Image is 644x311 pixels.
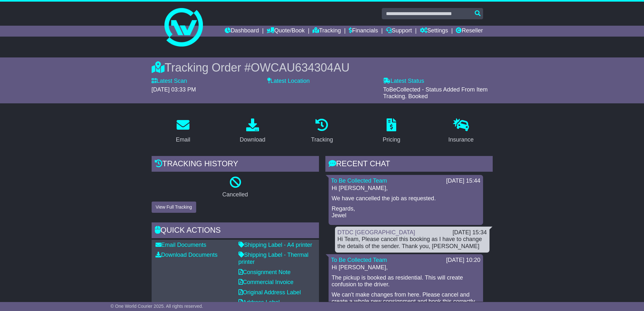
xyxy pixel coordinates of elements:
[332,291,480,305] p: We can't make changes from here. Please cancel and create a whole new consignment and book this c...
[332,205,480,219] p: Regards, Jewel
[311,135,333,144] div: Tracking
[456,26,483,37] a: Reseller
[331,177,387,184] a: To Be Collected Team
[152,191,319,198] p: Cancelled
[152,78,187,85] label: Latest Scan
[332,274,480,288] p: The pickup is booked as residential. This will create confusion to the driver.
[176,135,190,144] div: Email
[386,26,412,37] a: Support
[448,135,474,144] div: Insurance
[332,185,480,192] p: Hi [PERSON_NAME],
[155,252,218,258] a: Download Documents
[307,116,337,146] a: Tracking
[332,195,480,202] p: We have cancelled the job as requested.
[379,116,405,146] a: Pricing
[225,26,259,37] a: Dashboard
[155,242,206,248] a: Email Documents
[332,264,480,271] p: Hi [PERSON_NAME],
[325,156,493,173] div: RECENT CHAT
[251,61,349,74] span: OWCAU634304AU
[238,299,280,306] a: Address Label
[238,242,312,248] a: Shipping Label - A4 printer
[331,257,387,263] a: To Be Collected Team
[238,252,309,265] a: Shipping Label - Thermal printer
[383,78,424,85] label: Latest Status
[420,26,448,37] a: Settings
[171,116,194,146] a: Email
[236,116,270,146] a: Download
[240,135,265,144] div: Download
[338,229,415,236] a: DTDC [GEOGRAPHIC_DATA]
[152,222,319,240] div: Quick Actions
[267,78,310,85] label: Latest Location
[383,135,400,144] div: Pricing
[446,257,481,264] div: [DATE] 10:20
[444,116,478,146] a: Insurance
[338,236,487,250] div: Hi Team, Please cancel this booking as I have to change the details of the sender. Thank you, [PE...
[267,26,305,37] a: Quote/Book
[238,269,291,275] a: Consignment Note
[313,26,341,37] a: Tracking
[152,86,196,93] span: [DATE] 03:33 PM
[238,279,294,285] a: Commercial Invoice
[383,86,488,100] span: ToBeCollected - Status Added From Item Tracking. Booked
[453,229,487,236] div: [DATE] 15:34
[152,202,196,213] button: View Full Tracking
[238,289,301,296] a: Original Address Label
[152,61,493,74] div: Tracking Order #
[111,304,203,309] span: © One World Courier 2025. All rights reserved.
[152,156,319,173] div: Tracking history
[446,177,481,185] div: [DATE] 15:44
[349,26,378,37] a: Financials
